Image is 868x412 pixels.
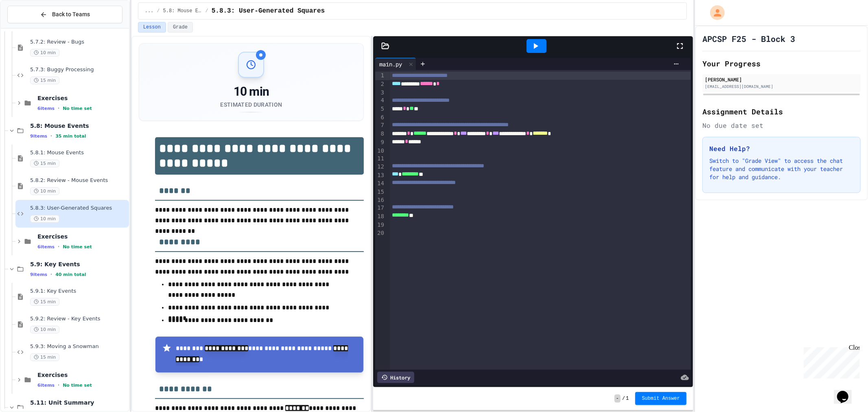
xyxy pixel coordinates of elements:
span: 10 min [30,49,59,57]
div: 5 [375,105,385,114]
span: / [157,8,160,14]
div: 7 [375,121,385,130]
button: Submit Answer [635,392,687,405]
span: 5.11: Unit Summary [30,399,127,406]
span: 5.8.3: User-Generated Squares [30,205,127,212]
span: 6 items [37,106,55,111]
span: 1 [626,395,629,402]
div: [EMAIL_ADDRESS][DOMAIN_NAME] [705,83,858,90]
div: 11 [375,155,385,163]
h2: Assignment Details [702,106,861,117]
span: • [58,105,59,112]
span: Back to Teams [52,10,90,19]
span: 35 min total [55,134,86,139]
span: 10 min [30,187,59,195]
span: 9 items [30,272,47,277]
span: No time set [63,244,92,250]
span: 15 min [30,160,59,167]
span: ... [145,8,154,14]
div: Chat with us now!Close [3,3,56,52]
span: 5.8.2: Review - Mouse Events [30,177,127,184]
div: 20 [375,229,385,237]
h3: Need Help? [709,144,854,153]
span: 5.9.2: Review - Key Events [30,316,127,322]
div: 19 [375,221,385,229]
span: / [622,395,625,402]
span: Exercises [37,94,127,102]
iframe: chat widget [800,344,860,379]
span: - [614,394,621,403]
div: 12 [375,163,385,171]
div: 10 [375,147,385,155]
span: • [58,243,59,250]
span: 15 min [30,298,59,306]
span: 5.8.3: User-Generated Squares [212,6,325,16]
span: Exercises [37,233,127,240]
span: No time set [63,383,92,388]
span: / [206,8,208,14]
div: History [377,372,414,383]
div: 10 min [220,84,282,99]
p: Switch to "Grade View" to access the chat feature and communicate with your teacher for help and ... [709,157,854,181]
button: Back to Teams [7,6,122,23]
div: 13 [375,171,385,180]
span: 15 min [30,353,59,361]
div: 16 [375,196,385,204]
div: 3 [375,89,385,97]
span: 9 items [30,134,47,139]
div: 4 [375,96,385,105]
span: 5.8: Mouse Events [30,122,127,129]
div: main.py [375,60,406,68]
div: 18 [375,213,385,221]
span: No time set [63,106,92,111]
div: 15 [375,188,385,196]
div: 17 [375,204,385,213]
span: 5.7.3: Buggy Processing [30,66,127,73]
span: Submit Answer [642,395,680,402]
span: 5.8: Mouse Events [163,8,202,14]
span: 10 min [30,326,59,333]
div: 6 [375,114,385,122]
div: [PERSON_NAME] [705,76,858,83]
div: 14 [375,180,385,188]
span: 5.9: Key Events [30,261,127,268]
span: • [50,271,52,278]
span: 6 items [37,383,55,388]
div: main.py [375,58,416,70]
span: 10 min [30,215,59,223]
span: 15 min [30,77,59,84]
div: Estimated Duration [220,101,282,109]
h1: APCSP F25 - Block 3 [702,33,795,44]
span: 5.8.1: Mouse Events [30,149,127,156]
div: 1 [375,72,385,80]
div: My Account [702,3,727,22]
button: Grade [168,22,193,33]
span: Exercises [37,371,127,379]
span: 5.9.3: Moving a Snowman [30,343,127,350]
span: 6 items [37,244,55,250]
iframe: chat widget [834,379,860,404]
span: 5.7.2: Review - Bugs [30,39,127,46]
span: 5.9.1: Key Events [30,288,127,295]
span: • [58,382,59,388]
div: 2 [375,80,385,89]
span: 40 min total [55,272,86,277]
h2: Your Progress [702,58,861,69]
button: Lesson [138,22,166,33]
div: No due date set [702,121,861,130]
div: 9 [375,138,385,147]
span: • [50,133,52,139]
div: 8 [375,130,385,138]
